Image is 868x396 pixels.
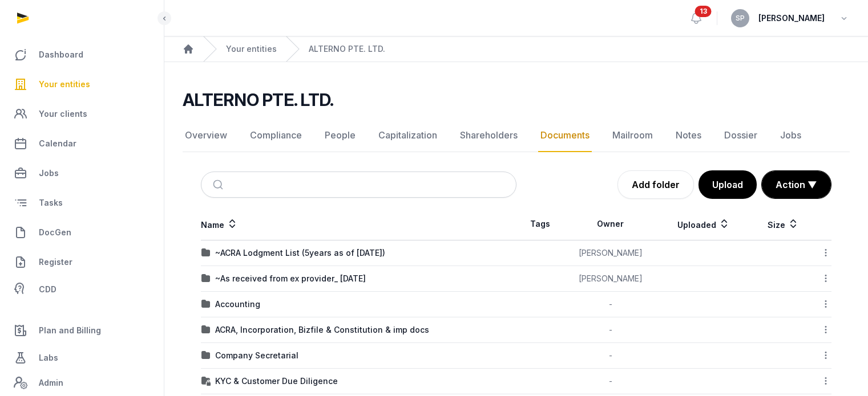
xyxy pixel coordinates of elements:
[564,292,657,317] td: -
[9,248,155,276] a: Register
[201,377,211,386] img: folder-locked-icon.svg
[9,278,155,301] a: CDD
[657,208,751,240] th: Uploaded
[9,219,155,246] a: DocGen
[39,283,56,296] span: CDD
[201,274,211,283] img: folder.svg
[538,119,592,152] a: Documents
[39,226,71,239] span: DocGen
[9,160,155,187] a: Jobs
[39,77,90,91] span: Your entities
[164,36,868,62] nav: Breadcrumb
[722,119,760,152] a: Dossier
[215,324,429,336] div: ACRA, Incorporation, Bizfile & Constitution & imp docs
[610,119,655,152] a: Mailroom
[9,344,155,371] a: Labs
[183,119,229,152] a: Overview
[39,137,76,150] span: Calendar
[309,43,385,55] a: ALTERNO PTE. LTD.
[564,266,657,292] td: [PERSON_NAME]
[183,89,333,110] h2: ALTERNO PTE. LTD.
[9,317,155,344] a: Plan and Billing
[248,119,304,152] a: Compliance
[564,369,657,394] td: -
[39,351,58,365] span: Labs
[215,350,298,361] div: Company Secretarial
[736,15,745,22] span: SP
[699,170,757,199] button: Upload
[758,11,825,25] span: [PERSON_NAME]
[183,119,850,152] nav: Tabs
[201,248,211,258] img: folder.svg
[39,166,59,180] span: Jobs
[9,371,155,394] a: Admin
[762,171,831,198] button: Action ▼
[322,119,358,152] a: People
[226,43,277,55] a: Your entities
[201,325,211,334] img: folder.svg
[564,240,657,266] td: [PERSON_NAME]
[9,189,155,217] a: Tasks
[201,208,516,240] th: Name
[215,273,366,284] div: ~As received from ex provider_ [DATE]
[9,41,155,68] a: Dashboard
[39,376,63,390] span: Admin
[673,119,704,152] a: Notes
[617,170,694,199] a: Add folder
[206,172,233,197] button: Submit
[564,317,657,343] td: -
[39,255,72,269] span: Register
[39,196,63,210] span: Tasks
[695,6,712,17] span: 13
[215,299,260,310] div: Accounting
[458,119,520,152] a: Shareholders
[9,130,155,157] a: Calendar
[9,71,155,98] a: Your entities
[516,208,564,240] th: Tags
[39,324,101,337] span: Plan and Billing
[751,208,815,240] th: Size
[215,375,338,387] div: KYC & Customer Due Diligence
[564,343,657,369] td: -
[564,208,657,240] th: Owner
[376,119,439,152] a: Capitalization
[731,9,749,27] button: SP
[39,107,87,121] span: Your clients
[215,247,385,259] div: ~ACRA Lodgment List (5years as of [DATE])
[201,351,211,360] img: folder.svg
[39,48,83,62] span: Dashboard
[9,100,155,128] a: Your clients
[778,119,804,152] a: Jobs
[201,300,211,309] img: folder.svg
